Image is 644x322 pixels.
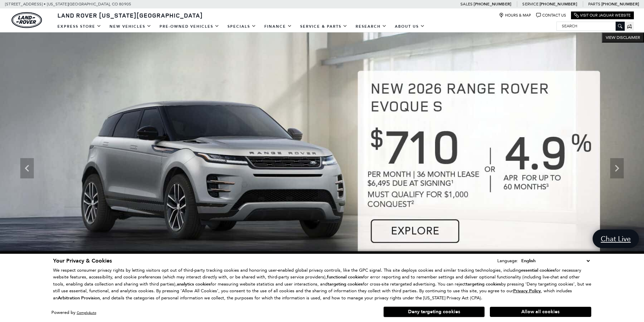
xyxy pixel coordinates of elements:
[20,158,34,178] div: Previous
[51,311,96,315] div: Powered by
[327,274,363,280] strong: functional cookies
[499,13,531,18] a: Hours & Map
[557,22,624,30] input: Search
[53,11,207,19] a: Land Rover [US_STATE][GEOGRAPHIC_DATA]
[391,21,429,32] a: About Us
[53,21,105,32] a: EXPRESS STORE
[177,281,211,287] strong: analytics cookies
[597,234,634,243] span: Chat Live
[156,21,223,32] a: Pre-Owned Vehicles
[593,229,639,248] a: Chat Live
[460,2,473,6] span: Sales
[328,281,363,287] strong: targeting cookies
[520,257,591,265] select: Language Select
[11,12,42,28] a: land-rover
[57,11,203,19] span: Land Rover [US_STATE][GEOGRAPHIC_DATA]
[53,21,429,32] nav: Main Navigation
[522,2,538,6] span: Service
[53,257,112,265] span: Your Privacy & Cookies
[352,21,391,32] a: Research
[296,21,352,32] a: Service & Parts
[574,13,631,18] a: Visit Our Jaguar Website
[53,267,591,302] p: We respect consumer privacy rights by letting visitors opt out of third-party tracking cookies an...
[260,21,296,32] a: Finance
[521,267,555,273] strong: essential cookies
[474,1,511,7] a: [PHONE_NUMBER]
[5,2,131,6] a: [STREET_ADDRESS] • [US_STATE][GEOGRAPHIC_DATA], CO 80905
[601,1,639,7] a: [PHONE_NUMBER]
[513,288,541,294] u: Privacy Policy
[77,311,96,315] a: ComplyAuto
[610,158,624,178] div: Next
[58,295,100,301] strong: Arbitration Provision
[536,13,566,18] a: Contact Us
[606,35,640,40] span: VIEW DISCLAIMER
[513,288,541,293] a: Privacy Policy
[490,307,591,317] button: Allow all cookies
[540,1,577,7] a: [PHONE_NUMBER]
[105,21,156,32] a: New Vehicles
[11,12,42,28] img: Land Rover
[588,2,600,6] span: Parts
[497,258,518,263] div: Language:
[223,21,260,32] a: Specials
[466,281,501,287] strong: targeting cookies
[383,306,485,317] button: Deny targeting cookies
